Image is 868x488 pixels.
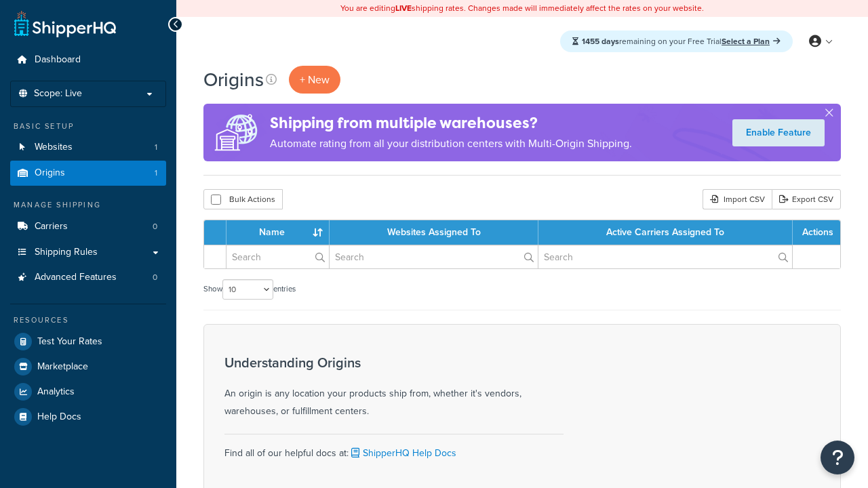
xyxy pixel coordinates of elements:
a: Test Your Rates [10,329,166,354]
th: Name [226,220,330,245]
span: Scope: Live [34,88,82,100]
select: Showentries [222,279,273,300]
img: ad-origins-multi-dfa493678c5a35abed25fd24b4b8a3fa3505936ce257c16c00bdefe2f3200be3.png [203,104,270,161]
span: Carriers [35,221,68,232]
li: Origins [10,161,166,186]
span: Websites [35,142,73,153]
a: Marketplace [10,354,166,379]
a: Carriers 0 [10,214,166,239]
button: Open Resource Center [821,441,854,474]
a: Advanced Features 0 [10,265,166,290]
th: Websites Assigned To [330,220,538,245]
span: Shipping Rules [35,247,98,258]
span: 0 [153,272,157,283]
div: Find all of our helpful docs at: [224,434,564,462]
a: Export CSV [772,189,841,209]
a: Analytics [10,380,166,404]
div: Import CSV [703,189,772,209]
input: Search [538,245,792,268]
li: Carriers [10,214,166,239]
strong: 1455 days [582,35,619,47]
span: + New [300,72,330,87]
div: An origin is any location your products ship from, whether it's vendors, warehouses, or fulfillme... [224,355,564,420]
input: Search [330,245,538,268]
li: Advanced Features [10,265,166,290]
span: Test Your Rates [37,336,102,348]
th: Active Carriers Assigned To [538,220,793,245]
li: Websites [10,135,166,160]
b: LIVE [395,2,412,14]
a: Help Docs [10,405,166,429]
span: Analytics [37,386,75,398]
a: Select a Plan [722,35,781,47]
a: Enable Feature [732,119,825,146]
a: ShipperHQ Home [14,10,116,37]
a: Websites 1 [10,135,166,160]
input: Search [226,245,329,268]
label: Show entries [203,279,296,300]
span: Origins [35,167,65,179]
h3: Understanding Origins [224,355,564,370]
div: Manage Shipping [10,199,166,211]
span: Advanced Features [35,272,117,283]
a: Dashboard [10,47,166,73]
div: Resources [10,314,166,326]
span: 1 [155,142,157,153]
a: Shipping Rules [10,240,166,265]
a: + New [289,66,340,94]
p: Automate rating from all your distribution centers with Multi-Origin Shipping. [270,134,632,153]
a: ShipperHQ Help Docs [349,446,456,460]
span: Help Docs [37,411,81,423]
h1: Origins [203,66,264,93]
th: Actions [793,220,840,245]
span: Marketplace [37,361,88,373]
span: 1 [155,167,157,179]
div: Basic Setup [10,121,166,132]
span: 0 [153,221,157,232]
h4: Shipping from multiple warehouses? [270,112,632,134]
button: Bulk Actions [203,189,283,209]
a: Origins 1 [10,161,166,186]
div: remaining on your Free Trial [560,30,793,52]
span: Dashboard [35,54,81,66]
